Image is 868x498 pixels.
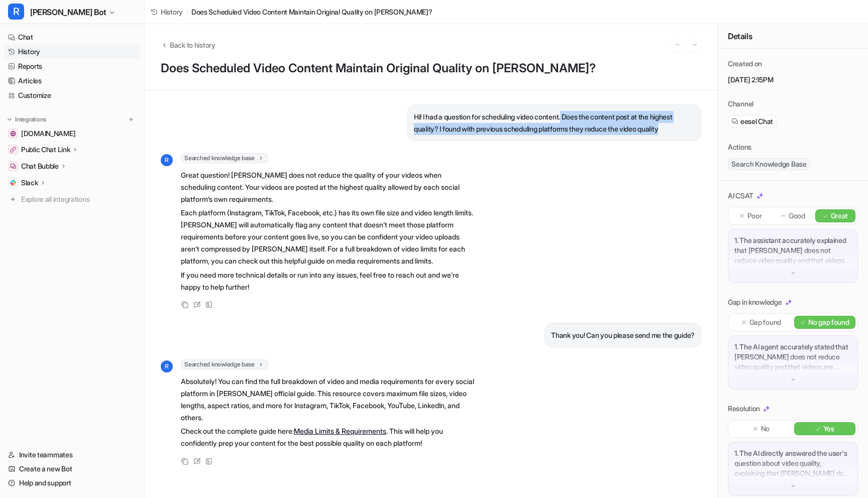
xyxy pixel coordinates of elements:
[831,211,848,221] p: Great
[4,45,140,59] a: History
[161,40,215,50] button: Back to history
[790,482,797,489] img: down-arrow
[21,178,38,188] p: Slack
[808,317,849,327] p: No gap found
[789,211,805,221] p: Good
[8,194,18,204] img: explore all integrations
[718,24,868,49] div: Details
[6,116,13,123] img: expand menu
[551,329,695,341] p: Thank you! Can you please send me the guide?
[4,192,140,206] a: Explore all integrations
[734,448,851,478] p: 1. The AI directly answered the user's question about video quality, explaining that [PERSON_NAME...
[728,297,782,307] p: Gap in knowledge
[688,38,701,51] button: Go to next session
[161,61,701,76] h1: Does Scheduled Video Content Maintain Original Quality on [PERSON_NAME]?
[8,4,24,20] span: R
[4,476,140,490] a: Help and support
[10,147,16,153] img: Public Chat Link
[21,191,136,207] span: Explore all integrations
[4,59,140,73] a: Reports
[170,40,215,50] span: Back to history
[790,270,797,277] img: down-arrow
[15,115,46,123] p: Integrations
[761,424,770,434] p: No
[181,425,475,449] p: Check out the complete guide here: . This will help you confidently prep your content for the bes...
[823,424,834,434] p: Yes
[4,30,140,44] a: Chat
[21,145,70,155] p: Public Chat Link
[21,129,75,139] span: [DOMAIN_NAME]
[181,376,475,424] p: Absolutely! You can find the full breakdown of video and media requirements for every social plat...
[747,211,762,221] p: Poor
[4,88,140,102] a: Customize
[161,360,173,372] span: R
[10,163,16,169] img: Chat Bubble
[674,40,681,49] img: Previous session
[731,116,773,127] a: eesel Chat
[4,127,140,141] a: getrella.com[DOMAIN_NAME]
[4,462,140,476] a: Create a new Bot
[790,376,797,383] img: down-arrow
[728,191,753,201] p: AI CSAT
[181,269,475,293] p: If you need more technical details or run into any issues, feel free to reach out and we’re happy...
[691,40,698,49] img: Next session
[10,131,16,137] img: getrella.com
[728,75,858,85] p: [DATE] 2:15PM
[21,161,59,171] p: Chat Bubble
[728,404,760,414] p: Resolution
[161,7,183,17] span: History
[10,180,16,186] img: Slack
[728,59,762,69] p: Created on
[731,118,738,125] img: eeselChat
[191,7,432,17] span: Does Scheduled Video Content Maintain Original Quality on [PERSON_NAME]?
[734,342,851,372] p: 1. The AI agent accurately stated that [PERSON_NAME] does not reduce video quality and that video...
[151,7,183,17] a: History
[181,169,475,205] p: Great question! [PERSON_NAME] does not reduce the quality of your videos when scheduling content....
[186,7,188,17] span: /
[161,154,173,166] span: R
[4,114,49,125] button: Integrations
[734,235,851,266] p: 1. The assistant accurately explained that [PERSON_NAME] does not reduce video quality and that v...
[414,111,695,135] p: Hi! I had a question for scheduling video content. Does the content post at the highest quality? ...
[671,38,684,51] button: Go to previous session
[181,207,475,267] p: Each platform (Instagram, TikTok, Facebook, etc.) has its own file size and video length limits. ...
[740,116,773,127] span: eesel Chat
[728,99,753,109] p: Channel
[4,74,140,88] a: Articles
[294,427,386,435] a: Media Limits & Requirements
[181,153,268,163] span: Searched knowledge base
[181,359,268,369] span: Searched knowledge base
[128,116,135,123] img: menu_add.svg
[728,142,751,152] p: Actions
[749,317,781,327] p: Gap found
[4,448,140,462] a: Invite teammates
[30,5,106,19] span: [PERSON_NAME] Bot
[728,158,810,170] span: Search Knowledge Base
